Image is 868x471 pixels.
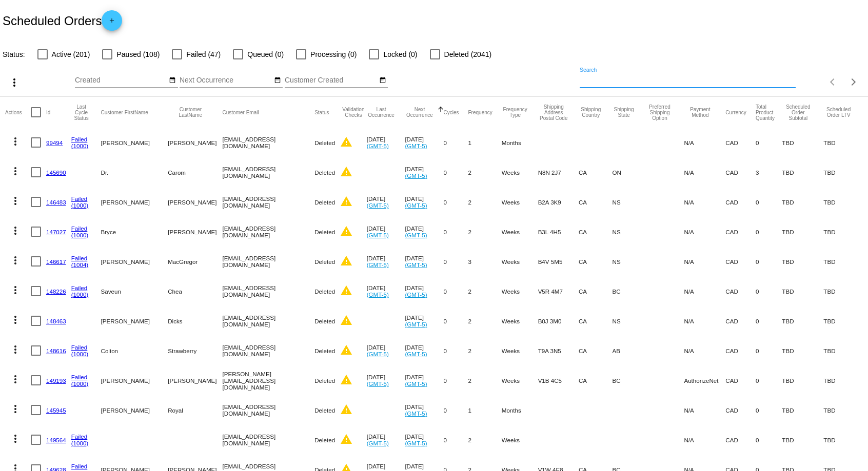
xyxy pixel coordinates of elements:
[101,109,148,115] button: Change sorting for CustomerFirstName
[52,48,90,60] span: Active (201)
[782,187,823,217] mat-cell: TBD
[823,276,863,306] mat-cell: TBD
[9,135,22,148] mat-icon: more_vert
[502,395,538,425] mat-cell: Months
[314,229,335,235] span: Deleted
[468,157,502,187] mat-cell: 2
[468,425,502,455] mat-cell: 2
[782,425,823,455] mat-cell: TBD
[684,247,725,276] mat-cell: N/A
[101,157,168,187] mat-cell: Dr.
[502,187,538,217] mat-cell: Weeks
[71,255,88,261] a: Failed
[684,157,725,187] mat-cell: N/A
[782,157,823,187] mat-cell: TBD
[168,187,222,217] mat-cell: [PERSON_NAME]
[444,247,468,276] mat-cell: 0
[444,365,468,395] mat-cell: 0
[823,425,863,455] mat-cell: TBD
[367,217,405,247] mat-cell: [DATE]
[579,217,613,247] mat-cell: CA
[168,157,222,187] mat-cell: Carom
[725,336,756,365] mat-cell: CAD
[725,247,756,276] mat-cell: CAD
[46,109,50,115] button: Change sorting for Id
[3,50,25,58] span: Status:
[756,276,782,306] mat-cell: 0
[405,261,427,268] a: (GMT-5)
[823,365,863,395] mat-cell: TBD
[340,284,352,297] mat-icon: warning
[9,314,22,326] mat-icon: more_vert
[383,48,417,60] span: Locked (0)
[71,380,89,387] a: (1000)
[168,395,222,425] mat-cell: Royal
[782,306,823,336] mat-cell: TBD
[223,365,315,395] mat-cell: [PERSON_NAME][EMAIL_ADDRESS][DOMAIN_NAME]
[314,199,335,206] span: Deleted
[223,395,315,425] mat-cell: [EMAIL_ADDRESS][DOMAIN_NAME]
[579,306,613,336] mat-cell: CA
[405,247,443,276] mat-cell: [DATE]
[314,109,329,115] button: Change sorting for Status
[46,169,66,176] a: 145690
[223,217,315,247] mat-cell: [EMAIL_ADDRESS][DOMAIN_NAME]
[340,344,352,356] mat-icon: warning
[580,76,796,85] input: Search
[46,347,66,354] a: 148616
[314,377,335,384] span: Deleted
[538,247,579,276] mat-cell: B4V 5M5
[782,128,823,157] mat-cell: TBD
[613,217,645,247] mat-cell: NS
[468,187,502,217] mat-cell: 2
[502,217,538,247] mat-cell: Weeks
[405,232,427,238] a: (GMT-5)
[684,276,725,306] mat-cell: N/A
[823,187,863,217] mat-cell: TBD
[71,142,89,149] a: (1000)
[823,217,863,247] mat-cell: TBD
[5,97,31,128] mat-header-cell: Actions
[101,336,168,365] mat-cell: Colton
[502,157,538,187] mat-cell: Weeks
[502,247,538,276] mat-cell: Weeks
[823,107,854,118] button: Change sorting for LifetimeValue
[444,109,459,115] button: Change sorting for Cycles
[340,136,352,148] mat-icon: warning
[367,365,405,395] mat-cell: [DATE]
[168,107,213,118] button: Change sorting for CustomerLastName
[405,187,443,217] mat-cell: [DATE]
[468,395,502,425] mat-cell: 1
[613,306,645,336] mat-cell: NS
[340,166,352,178] mat-icon: warning
[843,72,864,92] button: Next page
[579,365,613,395] mat-cell: CA
[444,336,468,365] mat-cell: 0
[468,365,502,395] mat-cell: 2
[725,276,756,306] mat-cell: CAD
[46,377,66,384] a: 149193
[579,247,613,276] mat-cell: CA
[502,306,538,336] mat-cell: Weeks
[468,247,502,276] mat-cell: 3
[823,157,863,187] mat-cell: TBD
[367,261,389,268] a: (GMT-5)
[71,202,89,209] a: (1000)
[502,425,538,455] mat-cell: Weeks
[46,318,66,324] a: 148463
[502,365,538,395] mat-cell: Weeks
[502,276,538,306] mat-cell: Weeks
[405,380,427,387] a: (GMT-5)
[46,258,66,265] a: 146617
[756,97,782,128] mat-header-cell: Total Product Quantity
[71,291,89,298] a: (1000)
[46,407,66,414] a: 145945
[468,306,502,336] mat-cell: 2
[444,187,468,217] mat-cell: 0
[71,225,88,232] a: Failed
[9,165,22,177] mat-icon: more_vert
[725,128,756,157] mat-cell: CAD
[613,157,645,187] mat-cell: ON
[180,76,272,85] input: Next Occurrence
[444,425,468,455] mat-cell: 0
